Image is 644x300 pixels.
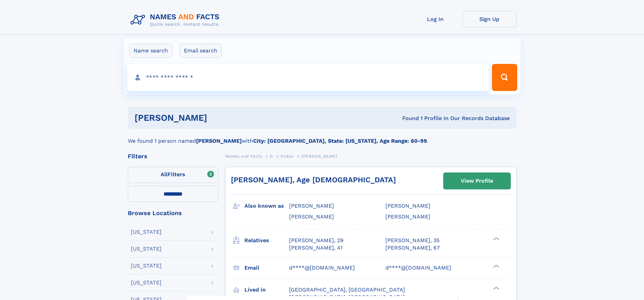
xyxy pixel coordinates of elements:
[270,154,273,159] span: D
[289,237,343,244] a: [PERSON_NAME], 29
[385,203,430,209] span: [PERSON_NAME]
[385,213,430,220] span: [PERSON_NAME]
[492,236,500,241] div: ❯
[305,115,510,122] div: Found 1 Profile In Our Records Database
[385,244,440,252] a: [PERSON_NAME], 67
[131,229,162,235] div: [US_STATE]
[289,286,405,293] span: [GEOGRAPHIC_DATA], [GEOGRAPHIC_DATA]
[127,64,489,91] input: search input
[492,286,500,290] div: ❯
[129,44,172,58] label: Name search
[253,138,427,144] b: City: [GEOGRAPHIC_DATA], State: [US_STATE], Age Range: 60-99
[244,200,289,212] h3: Also known as
[244,284,289,296] h3: Lived in
[289,203,334,209] span: [PERSON_NAME]
[244,262,289,274] h3: Email
[444,173,510,189] a: View Profile
[289,244,342,252] a: [PERSON_NAME], 41
[131,246,162,252] div: [US_STATE]
[128,129,517,145] div: We found 1 person named with .
[196,138,242,144] b: [PERSON_NAME]
[281,152,293,160] a: Duble
[244,235,289,246] h3: Relatives
[225,152,262,160] a: Names and Facts
[281,154,293,159] span: Duble
[301,154,337,159] span: [PERSON_NAME]
[135,114,305,122] h1: [PERSON_NAME]
[161,171,168,178] span: All
[461,173,493,189] div: View Profile
[289,213,334,220] span: [PERSON_NAME]
[128,167,218,183] label: Filters
[492,64,517,91] button: Search Button
[462,11,517,27] a: Sign Up
[131,280,162,285] div: [US_STATE]
[492,264,500,268] div: ❯
[231,176,396,184] a: [PERSON_NAME], Age [DEMOGRAPHIC_DATA]
[131,263,162,269] div: [US_STATE]
[408,11,462,27] a: Log In
[128,11,225,29] img: Logo Names and Facts
[128,153,218,159] div: Filters
[385,237,439,244] a: [PERSON_NAME], 35
[270,152,273,160] a: D
[180,44,222,58] label: Email search
[128,210,218,216] div: Browse Locations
